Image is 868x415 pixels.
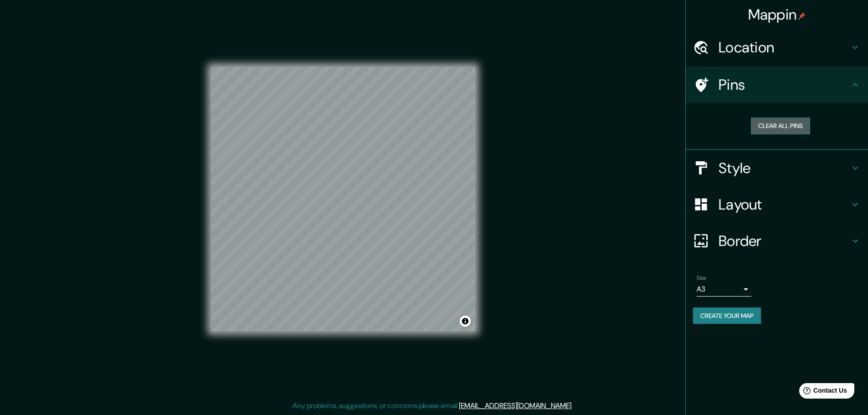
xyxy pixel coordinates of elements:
[574,400,576,411] div: .
[293,400,573,411] p: Any problems, suggestions, or concerns please email .
[459,401,571,410] a: [EMAIL_ADDRESS][DOMAIN_NAME]
[719,195,850,214] h4: Layout
[798,12,806,20] img: pin-icon.png
[686,29,868,66] div: Location
[693,307,761,324] button: Create your map
[686,223,868,259] div: Border
[697,274,706,282] label: Size
[686,67,868,103] div: Pins
[719,232,850,250] h4: Border
[787,379,858,405] iframe: Help widget launcher
[751,118,810,134] button: Clear all pins
[573,400,574,411] div: .
[719,159,850,177] h4: Style
[686,150,868,186] div: Style
[719,76,850,94] h4: Pins
[748,5,806,24] h4: Mappin
[686,186,868,223] div: Layout
[211,67,475,331] canvas: Map
[460,316,471,327] button: Toggle attribution
[697,282,751,297] div: A3
[719,38,850,56] h4: Location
